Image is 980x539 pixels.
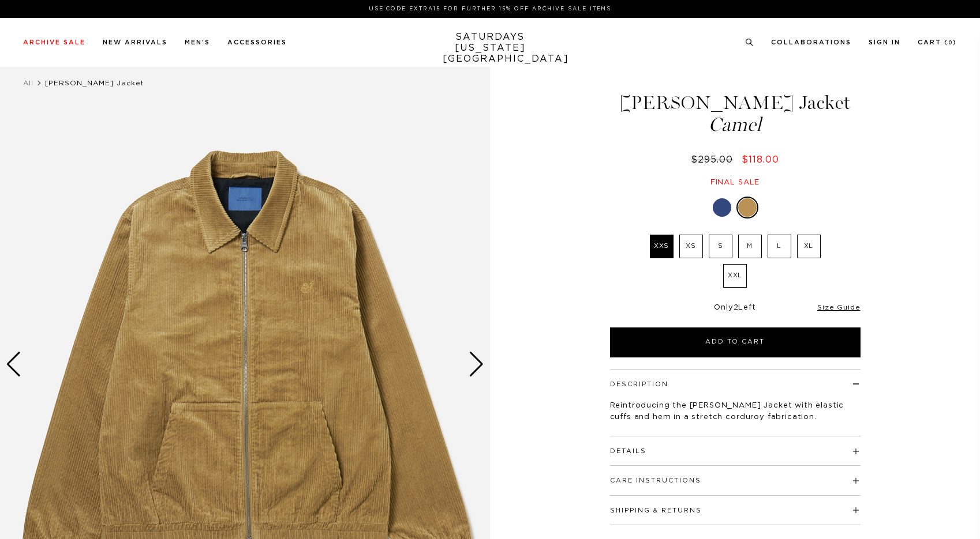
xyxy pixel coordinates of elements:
[817,304,860,311] a: Size Guide
[918,39,957,46] a: Cart (0)
[679,235,703,258] label: XS
[608,93,862,134] h1: [PERSON_NAME] Jacket
[691,155,738,164] del: $295.00
[185,39,210,46] a: Men's
[610,327,861,357] button: Add to Cart
[742,155,779,164] span: $118.00
[103,39,167,46] a: New Arrivals
[610,400,861,423] p: Reintroducing the [PERSON_NAME] Jacket with elastic cuffs and hem in a stretch corduroy fabrication.
[869,39,900,46] a: Sign In
[650,235,674,258] label: XXS
[771,39,851,46] a: Collaborations
[709,235,732,258] label: S
[608,178,862,187] div: Final sale
[23,80,33,86] a: All
[610,381,668,387] button: Description
[723,264,747,288] label: XXL
[738,235,762,258] label: M
[443,32,538,65] a: SATURDAYS[US_STATE][GEOGRAPHIC_DATA]
[227,39,287,46] a: Accessories
[797,235,821,258] label: XL
[608,115,862,134] span: Camel
[45,80,144,86] span: [PERSON_NAME] Jacket
[734,304,739,311] span: 2
[23,39,85,46] a: Archive Sale
[610,303,861,313] div: Only Left
[6,352,21,377] div: Previous slide
[610,477,701,484] button: Care Instructions
[610,448,646,454] button: Details
[28,5,952,13] p: Use Code EXTRA15 for Further 15% Off Archive Sale Items
[948,40,953,46] small: 0
[610,507,702,514] button: Shipping & Returns
[469,352,484,377] div: Next slide
[768,235,791,258] label: L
